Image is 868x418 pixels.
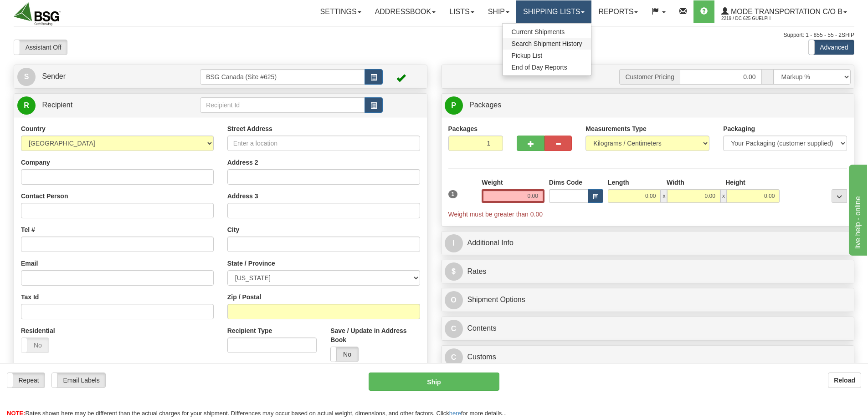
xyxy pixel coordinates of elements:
span: Recipient [42,101,72,109]
a: Search Shipment History [503,38,591,50]
a: Pickup List [503,50,591,61]
a: Current Shipments [503,26,591,38]
label: Address 3 [227,191,258,201]
label: Street Address [227,124,272,133]
label: Advanced [809,40,854,55]
span: 1 [448,190,458,198]
label: Width [667,178,684,187]
label: Dims Code [549,178,582,187]
span: x [720,189,727,203]
label: Recipient Type [227,326,272,335]
a: End of Day Reports [503,61,591,73]
label: Zip / Postal [227,292,262,302]
label: No [331,347,358,362]
a: Addressbook [368,0,443,23]
label: Packages [448,124,478,133]
span: NOTE: [7,410,25,417]
input: Recipient Id [200,97,365,113]
label: Company [21,158,50,167]
span: Weight must be greater than 0.00 [448,211,543,218]
b: Reload [834,377,855,384]
span: S [17,68,36,86]
div: ... [832,189,847,203]
span: Sender [42,72,66,80]
label: Length [608,178,629,187]
span: $ [445,262,463,281]
a: Mode Transportation c/o B 2219 / DC 625 Guelph [714,0,854,23]
a: Shipping lists [516,0,591,23]
a: R Recipient [17,96,180,115]
span: Pickup List [512,52,543,59]
label: State / Province [227,259,275,268]
span: Search Shipment History [512,40,582,47]
a: CCustoms [445,348,851,367]
span: I [445,234,463,252]
label: Save / Update in Address Book [330,326,420,344]
span: C [445,348,463,367]
span: Customer Pricing [619,69,679,85]
a: S Sender [17,67,200,86]
a: Ship [481,0,516,23]
a: Lists [442,0,481,23]
span: Current Shipments [512,28,565,35]
a: OShipment Options [445,291,851,309]
a: Reports [591,0,645,23]
label: City [227,225,239,234]
img: logo2219.jpg [14,2,61,25]
label: Packaging [723,124,755,133]
label: Email Labels [52,373,105,388]
span: End of Day Reports [512,64,567,71]
label: Repeat [7,373,45,388]
a: P Packages [445,96,851,115]
a: $Rates [445,262,851,281]
span: O [445,291,463,309]
label: Country [21,124,46,133]
span: R [17,96,36,115]
span: C [445,320,463,338]
span: P [445,96,463,115]
span: Packages [469,101,501,109]
span: Mode Transportation c/o B [729,8,842,15]
label: Email [21,259,38,268]
button: Ship [369,373,499,391]
label: Tax Id [21,292,39,302]
label: Contact Person [21,191,68,201]
label: Assistant Off [14,40,67,55]
a: CContents [445,319,851,338]
label: Residential [21,326,55,335]
button: Reload [828,373,861,388]
label: Weight [482,178,503,187]
span: 2219 / DC 625 Guelph [721,14,790,23]
input: Enter a location [227,136,420,151]
label: No [21,338,49,353]
div: Support: 1 - 855 - 55 - 2SHIP [14,31,854,39]
input: Sender Id [200,69,365,85]
a: IAdditional Info [445,234,851,252]
label: Measurements Type [586,124,647,133]
label: Address 2 [227,158,258,167]
label: Height [725,178,745,187]
span: x [661,189,667,203]
iframe: chat widget [847,162,867,255]
a: Settings [313,0,368,23]
label: Tel # [21,225,35,234]
a: here [449,410,461,417]
div: live help - online [7,5,84,16]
